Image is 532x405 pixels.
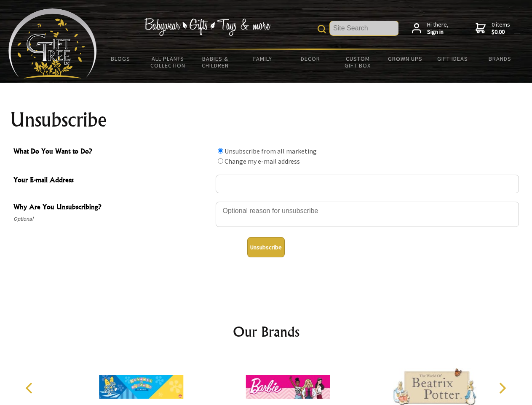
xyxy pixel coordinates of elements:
strong: Sign in [427,28,449,36]
a: Custom Gift Box [334,50,382,74]
img: Babywear - Gifts - Toys & more [144,18,270,36]
a: Grown Ups [381,50,429,67]
h1: Unsubscribe [10,110,522,130]
textarea: Why Are You Unsubscribing? [216,202,519,227]
span: Hi there, [427,21,449,36]
a: Gift Ideas [429,50,476,67]
a: 0 items$0.00 [476,21,510,36]
input: What Do You Want to Do? [218,158,223,164]
a: All Plants Collection [144,50,192,74]
a: Family [239,50,287,67]
a: Decor [286,50,334,67]
span: What Do You Want to Do? [13,146,211,158]
span: Optional [13,214,211,224]
h2: Our Brands [17,321,516,342]
img: product search [318,25,326,33]
a: BLOGS [97,50,144,67]
button: Previous [21,379,40,397]
label: Unsubscribe from all marketing [225,147,317,155]
input: Site Search [330,21,398,35]
label: Change my e-mail address [225,157,300,165]
button: Unsubscribe [247,237,285,257]
span: 0 items [492,21,510,36]
input: Your E-mail Address [216,175,519,193]
input: What Do You Want to Do? [218,148,223,154]
span: Why Are You Unsubscribing? [13,202,211,214]
strong: $0.00 [492,28,510,36]
a: Hi there,Sign in [412,21,449,36]
img: Babyware - Gifts - Toys and more... [8,8,97,78]
a: Babies & Children [192,50,239,74]
span: Your E-mail Address [13,175,211,187]
a: Brands [476,50,524,67]
button: Next [493,379,511,397]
